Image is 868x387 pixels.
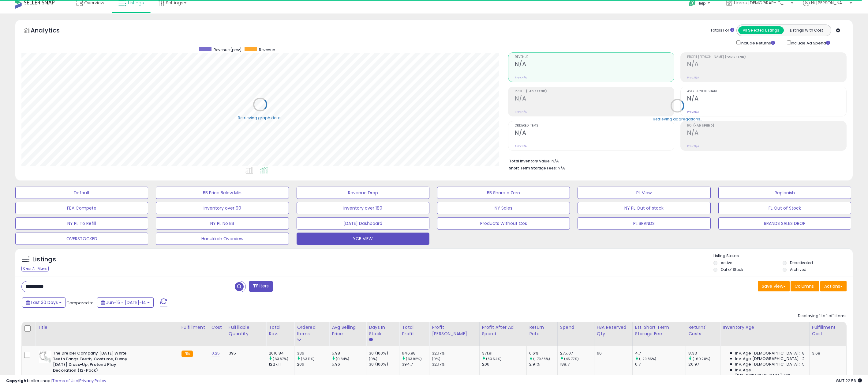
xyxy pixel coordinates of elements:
div: 4.7 [635,351,686,356]
div: Cost [211,324,223,331]
button: BB Share = Zero [437,187,570,199]
b: The Dreidel Company [DATE] White Teeth Fangs Teeth, Costume, Funny [DATE] Dress-Up, Pretend Play ... [53,351,127,375]
span: 2025-08-14 22:56 GMT [836,378,862,384]
span: 2 [802,356,805,362]
small: FBA [181,351,193,357]
button: Filters [249,281,273,292]
button: Default [15,187,148,199]
button: [DATE] Dashboard [297,217,429,230]
div: 0.6% [529,351,557,356]
small: (0%) [432,356,440,361]
div: 206 [297,362,329,367]
div: Inventory Age [723,324,807,331]
span: Inv. Age [DEMOGRAPHIC_DATA]: [735,356,800,362]
div: 646.98 [402,351,429,356]
div: 66 [597,351,628,356]
p: Listing States: [713,253,853,259]
label: Out of Stock [721,267,743,272]
div: 6.7 [635,362,686,367]
a: 0.25 [211,350,220,356]
button: NY PL To Refill [15,217,148,230]
div: Total Rev. [269,324,292,337]
span: Compared to: [66,300,95,306]
div: 30 (100%) [369,351,399,356]
label: Deactivated [790,260,813,265]
div: Include Returns [732,39,782,46]
span: Last 30 Days [31,299,58,305]
span: Columns [795,283,814,289]
span: 8 [802,351,805,356]
div: Return Rate [529,324,555,337]
button: BB Price Below Min [156,187,289,199]
div: 8.33 [688,351,720,356]
div: Returns' Costs [688,324,718,337]
small: (0.34%) [336,356,349,361]
label: Active [721,260,732,265]
button: Inventory over 90 [156,202,289,214]
span: Inv. Age [DEMOGRAPHIC_DATA]: [735,351,800,356]
div: Retrieving graph data.. [238,115,282,120]
div: 2.91% [529,362,557,367]
span: 5 [802,362,805,367]
div: seller snap | | [6,378,106,384]
div: Ordered Items [297,324,327,337]
div: Fulfillment [181,324,206,331]
div: Profit After Ad Spend [482,324,524,337]
div: Fulfillment Cost [812,324,844,337]
div: 32.17% [432,351,479,356]
button: All Selected Listings [738,26,784,34]
span: Jun-15 - [DATE]-14 [106,299,146,305]
button: Columns [791,281,819,291]
small: (63.92%) [406,356,421,361]
div: 275.07 [560,351,594,356]
button: BRANDS SALES DROP [718,217,851,230]
button: NY PL Out of stock [578,202,710,214]
a: Terms of Use [52,378,78,384]
img: 3147BJ4OjML._SL40_.jpg [39,351,51,363]
small: (0%) [369,356,377,361]
button: Revenue Drop [297,187,429,199]
div: 3.68 [812,351,842,356]
span: Inv. Age [DEMOGRAPHIC_DATA]-180: [735,367,805,378]
small: (63.87%) [273,356,288,361]
div: Retrieving aggregations.. [653,116,702,122]
h5: Listings [32,255,56,264]
div: FBA Reserved Qty [597,324,630,337]
div: 20.97 [688,362,720,367]
div: Title [38,324,176,331]
small: (45.77%) [564,356,579,361]
div: 2010.84 [269,351,294,356]
div: 394.7 [402,362,429,367]
small: Days In Stock. [369,337,372,343]
span: Inv. Age [DEMOGRAPHIC_DATA]: [735,362,800,367]
span: Help [698,1,706,6]
div: Clear All Filters [21,266,49,271]
button: Last 30 Days [22,297,65,308]
button: Actions [820,281,847,291]
div: Est. Short Term Storage Fee [635,324,683,337]
button: YCB VIEW [297,233,429,245]
div: Avg Selling Price [332,324,364,337]
button: PL View [578,187,710,199]
div: 395 [229,351,262,356]
div: 5.96 [332,362,366,367]
div: 1227.11 [269,362,294,367]
div: 30 (100%) [369,362,399,367]
h5: Analytics [31,26,72,36]
small: (80.54%) [486,356,502,361]
button: Products Without Cos [437,217,570,230]
div: 5.98 [332,351,366,356]
strong: Copyright [6,378,28,384]
div: 32.17% [432,362,479,367]
button: Inventory over 180 [297,202,429,214]
div: 206 [482,362,526,367]
small: (63.11%) [301,356,315,361]
div: 336 [297,351,329,356]
div: Displaying 1 to 1 of 1 items [798,313,847,319]
button: FBA Compete [15,202,148,214]
button: Save View [758,281,790,291]
button: PL BRANDS [578,217,710,230]
small: (-79.38%) [533,356,550,361]
div: Total Profit [402,324,427,337]
button: Replenish [718,187,851,199]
